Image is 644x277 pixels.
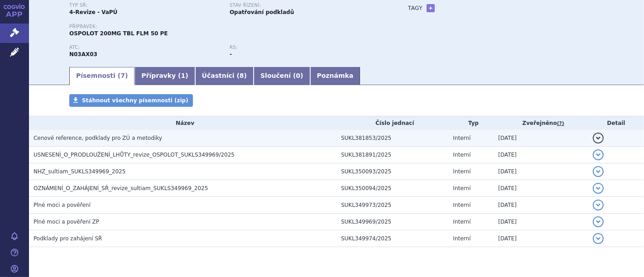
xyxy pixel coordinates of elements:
[593,183,604,194] button: detail
[427,4,435,12] a: +
[494,214,588,230] td: [DATE]
[593,216,604,227] button: detail
[336,214,449,230] td: SUKL349969/2025
[453,168,471,175] span: Interní
[69,94,193,107] a: Stáhnout všechny písemnosti (zip)
[593,200,604,210] button: detail
[69,67,135,85] a: Písemnosti (7)
[69,45,221,50] p: ATC:
[240,72,244,79] span: 8
[336,163,449,180] td: SUKL350093/2025
[34,235,102,242] span: Podklady pro zahájení SŘ
[296,72,300,79] span: 0
[195,67,254,85] a: Účastníci (8)
[494,230,588,247] td: [DATE]
[34,185,208,191] span: OZNÁMENÍ_O_ZAHÁJENÍ_SŘ_revize_sultiam_SUKLS349969_2025
[494,163,588,180] td: [DATE]
[34,168,125,175] span: NHZ_sultiam_SUKLS349969_2025
[181,72,186,79] span: 1
[336,130,449,147] td: SUKL381853/2025
[69,30,168,37] span: OSPOLOT 200MG TBL FLM 50 PE
[336,230,449,247] td: SUKL349974/2025
[593,133,604,143] button: detail
[34,202,91,208] span: Plné moci a pověření
[494,147,588,163] td: [DATE]
[494,130,588,147] td: [DATE]
[310,67,360,85] a: Poznámka
[408,3,423,14] h3: Tagy
[453,219,471,225] span: Interní
[69,9,117,15] strong: 4-Revize - VaPÚ
[29,116,336,130] th: Název
[69,24,390,29] p: Přípravek:
[230,9,294,15] strong: Opatřování podkladů
[494,197,588,214] td: [DATE]
[336,116,449,130] th: Číslo jednací
[453,185,471,191] span: Interní
[593,233,604,244] button: detail
[82,97,188,104] span: Stáhnout všechny písemnosti (zip)
[34,152,235,158] span: USNESENÍ_O_PRODLOUŽENÍ_LHŮTY_revize_OSPOLOT_SUKLS349969/2025
[34,219,99,225] span: Plné moci a pověření ZP
[135,67,195,85] a: Přípravky (1)
[69,3,221,8] p: Typ SŘ:
[453,235,471,242] span: Interní
[254,67,310,85] a: Sloučení (0)
[336,147,449,163] td: SUKL381891/2025
[593,166,604,177] button: detail
[336,180,449,197] td: SUKL350094/2025
[336,197,449,214] td: SUKL349973/2025
[494,116,588,130] th: Zveřejněno
[453,202,471,208] span: Interní
[230,45,381,50] p: RS:
[453,135,471,141] span: Interní
[449,116,494,130] th: Typ
[34,135,162,141] span: Cenové reference, podklady pro ZÚ a metodiky
[593,149,604,160] button: detail
[453,152,471,158] span: Interní
[494,180,588,197] td: [DATE]
[120,72,125,79] span: 7
[69,51,97,57] strong: SULTIAM
[230,3,381,8] p: Stav řízení:
[588,116,644,130] th: Detail
[557,120,564,127] abbr: (?)
[230,51,232,57] strong: -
